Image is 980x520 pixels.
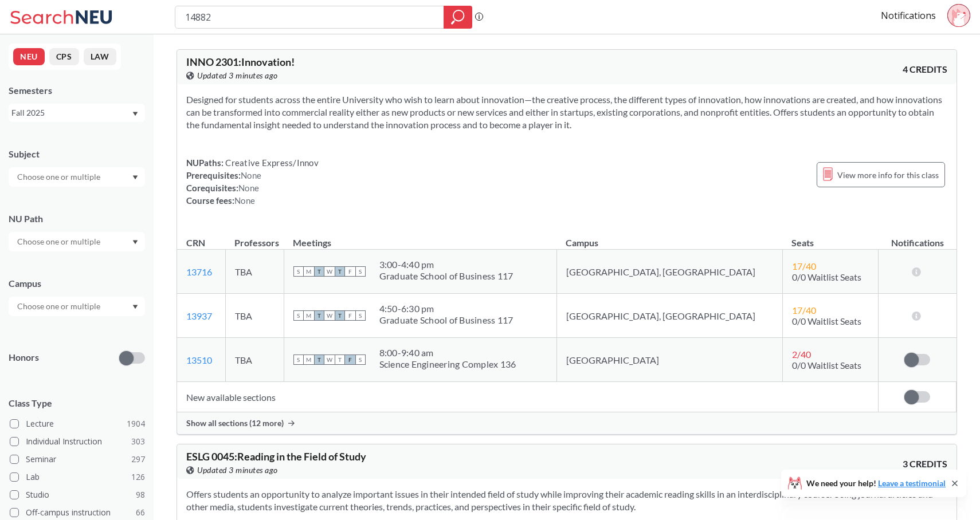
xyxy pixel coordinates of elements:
span: W [324,310,335,321]
th: Seats [782,225,878,250]
p: Honors [9,351,39,364]
span: Show all sections (12 more) [186,418,284,428]
span: View more info for this class [837,168,939,182]
td: [GEOGRAPHIC_DATA], [GEOGRAPHIC_DATA] [556,250,782,294]
span: S [355,310,366,321]
span: T [335,310,345,321]
input: Choose one or multiple [11,300,108,313]
a: Notifications [881,9,936,22]
div: Semesters [9,84,145,97]
span: 17 / 40 [792,305,816,316]
span: 17 / 40 [792,261,816,271]
span: 98 [136,489,145,501]
span: 126 [131,471,145,483]
th: Meetings [284,225,556,250]
span: 297 [131,453,145,466]
label: Studio [10,487,145,502]
div: CRN [186,237,205,249]
div: Dropdown arrow [9,167,145,187]
div: Science Engineering Complex 136 [379,359,516,370]
span: 303 [131,435,145,448]
div: Fall 2025Dropdown arrow [9,104,145,122]
span: T [335,354,345,365]
th: Campus [556,225,782,250]
section: Designed for students across the entire University who wish to learn about innovation—the creativ... [186,93,947,131]
div: 4:50 - 6:30 pm [379,303,513,314]
span: S [355,266,366,277]
td: [GEOGRAPHIC_DATA], [GEOGRAPHIC_DATA] [556,294,782,338]
span: T [335,266,345,277]
span: S [355,354,366,365]
span: ESLG 0045 : Reading in the Field of Study [186,450,366,463]
span: S [293,354,304,365]
span: 1904 [127,417,145,430]
td: TBA [225,338,284,382]
span: W [324,354,335,365]
span: 0/0 Waitlist Seats [792,360,861,371]
div: Fall 2025 [11,107,131,119]
div: Subject [9,148,145,160]
span: 66 [136,506,145,519]
span: Class Type [9,397,145,409]
div: Dropdown arrow [9,232,145,251]
span: F [345,354,355,365]
span: S [293,310,304,321]
svg: Dropdown arrow [132,305,138,309]
div: NU Path [9,212,145,225]
span: 0/0 Waitlist Seats [792,316,861,326]
label: Off-campus instruction [10,505,145,520]
span: None [238,183,259,193]
td: New available sections [177,382,879,412]
span: None [241,170,261,180]
div: Dropdown arrow [9,297,145,316]
span: Updated 3 minutes ago [197,464,278,476]
label: Seminar [10,452,145,467]
td: TBA [225,250,284,294]
span: S [293,266,304,277]
input: Class, professor, course number, "phrase" [184,7,436,27]
span: None [234,195,255,206]
span: INNO 2301 : Innovation! [186,56,295,68]
th: Notifications [879,225,957,250]
a: Leave a testimonial [878,478,946,488]
span: Creative Express/Innov [224,157,319,168]
label: Lecture [10,416,145,431]
span: M [304,266,314,277]
span: 0/0 Waitlist Seats [792,271,861,282]
button: NEU [13,48,45,65]
input: Choose one or multiple [11,170,108,184]
button: LAW [84,48,116,65]
div: magnifying glass [444,6,472,29]
label: Lab [10,470,145,484]
a: 13937 [186,310,212,321]
span: F [345,266,355,277]
section: Offers students an opportunity to analyze important issues in their intended field of study while... [186,488,947,513]
input: Choose one or multiple [11,235,108,249]
svg: Dropdown arrow [132,240,138,245]
span: 4 CREDITS [903,63,947,76]
a: 13716 [186,266,212,277]
div: Show all sections (12 more) [177,412,957,434]
span: 2 / 40 [792,349,811,360]
span: M [304,354,314,365]
td: TBA [225,294,284,338]
label: Individual Instruction [10,434,145,449]
button: CPS [49,48,79,65]
svg: Dropdown arrow [132,175,138,180]
td: [GEOGRAPHIC_DATA] [556,338,782,382]
div: Graduate School of Business 117 [379,270,513,282]
svg: Dropdown arrow [132,112,138,116]
div: 3:00 - 4:40 pm [379,259,513,270]
span: M [304,310,314,321]
span: T [314,310,324,321]
span: T [314,354,324,365]
div: Campus [9,277,145,290]
span: Updated 3 minutes ago [197,69,278,82]
div: Graduate School of Business 117 [379,314,513,326]
div: NUPaths: Prerequisites: Corequisites: Course fees: [186,156,319,207]
a: 13510 [186,354,212,365]
span: W [324,266,335,277]
span: We need your help! [806,479,946,487]
span: F [345,310,355,321]
th: Professors [225,225,284,250]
